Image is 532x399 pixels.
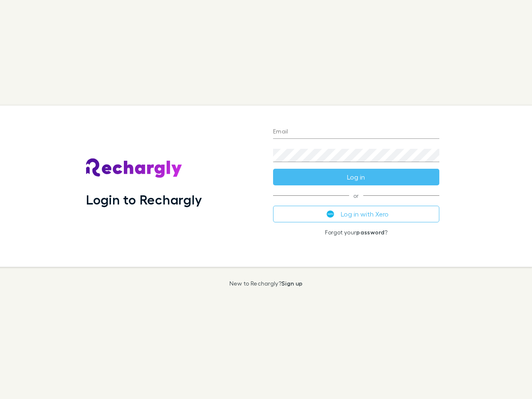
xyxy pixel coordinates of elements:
h1: Login to Rechargly [86,192,202,207]
a: Sign up [281,280,303,287]
p: New to Rechargly? [229,280,303,287]
a: password [356,229,384,236]
span: or [273,195,439,196]
img: Xero's logo [327,210,334,218]
p: Forgot your ? [273,229,439,236]
button: Log in [273,169,439,185]
img: Rechargly's Logo [86,158,182,178]
button: Log in with Xero [273,206,439,222]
